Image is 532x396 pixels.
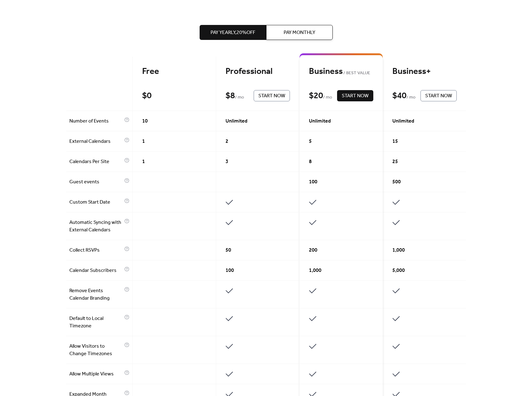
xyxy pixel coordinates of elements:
[392,247,405,254] span: 1,000
[69,315,123,330] span: Default to Local Timezone
[226,267,234,274] span: 100
[200,25,266,40] button: Pay Yearly,20%off
[284,29,315,36] span: Pay Monthly
[258,92,285,100] span: Start Now
[309,158,312,166] span: 8
[425,92,452,100] span: Start Now
[342,92,369,100] span: Start Now
[69,247,123,254] span: Collect RSVPs
[69,118,123,125] span: Number of Events
[69,138,123,145] span: External Calendars
[309,90,323,101] div: $ 20
[406,94,415,101] span: / mo
[226,66,290,77] div: Professional
[226,138,228,145] span: 2
[266,25,333,40] button: Pay Monthly
[142,138,145,145] span: 1
[309,118,331,125] span: Unlimited
[392,118,414,125] span: Unlimited
[69,370,123,378] span: Allow Multiple Views
[392,138,398,145] span: 15
[211,29,255,36] span: Pay Yearly, 20% off
[309,267,321,274] span: 1,000
[309,178,317,186] span: 100
[392,66,457,77] div: Business+
[142,90,152,101] div: $ 0
[142,66,206,77] div: Free
[420,90,457,101] button: Start Now
[235,94,244,101] span: / mo
[142,118,148,125] span: 10
[69,219,123,234] span: Automatic Syncing with External Calendars
[392,267,405,274] span: 5,000
[337,90,373,101] button: Start Now
[69,158,123,166] span: Calendars Per Site
[309,138,312,145] span: 5
[69,178,123,186] span: Guest events
[343,70,370,77] span: BEST VALUE
[142,158,145,166] span: 1
[226,247,231,254] span: 50
[69,343,123,358] span: Allow Visitors to Change Timezones
[226,90,235,101] div: $ 8
[226,158,228,166] span: 3
[226,118,247,125] span: Unlimited
[69,287,123,302] span: Remove Events Calendar Branding
[69,199,123,206] span: Custom Start Date
[254,90,290,101] button: Start Now
[392,158,398,166] span: 25
[309,66,373,77] div: Business
[309,247,317,254] span: 200
[69,267,123,274] span: Calendar Subscribers
[323,94,332,101] span: / mo
[392,178,401,186] span: 500
[392,90,406,101] div: $ 40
